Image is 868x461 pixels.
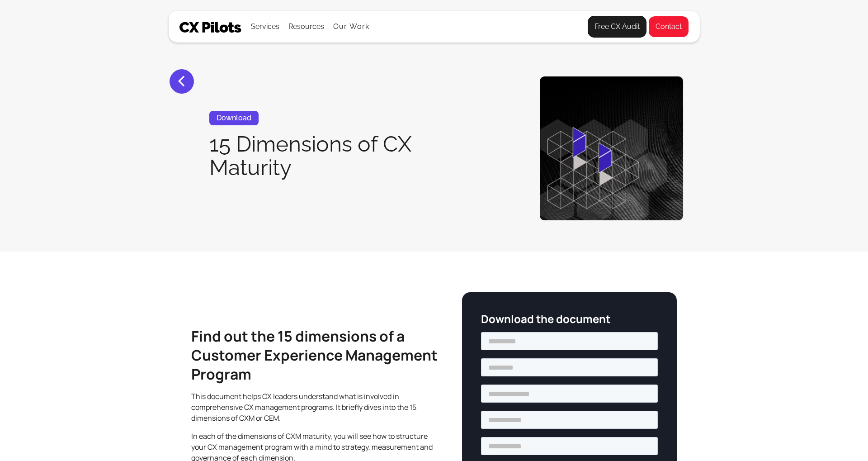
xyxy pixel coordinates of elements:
a: Our Work [333,23,370,31]
div: Resources [288,11,324,42]
div: Services [251,11,279,42]
a: Free CX Audit [588,16,646,38]
a: Contact [648,16,689,38]
div: Download [209,111,259,125]
div: Resources [288,20,324,33]
p: This document helps CX leaders understand what is involved in comprehensive CX management program... [191,391,441,423]
h3: Download the document [481,311,658,327]
h2: Find out the 15 dimensions of a Customer Experience Management Program [191,327,441,384]
a: < [170,69,194,94]
h1: 15 Dimensions of CX Maturity [209,132,467,179]
div: Services [251,20,279,33]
